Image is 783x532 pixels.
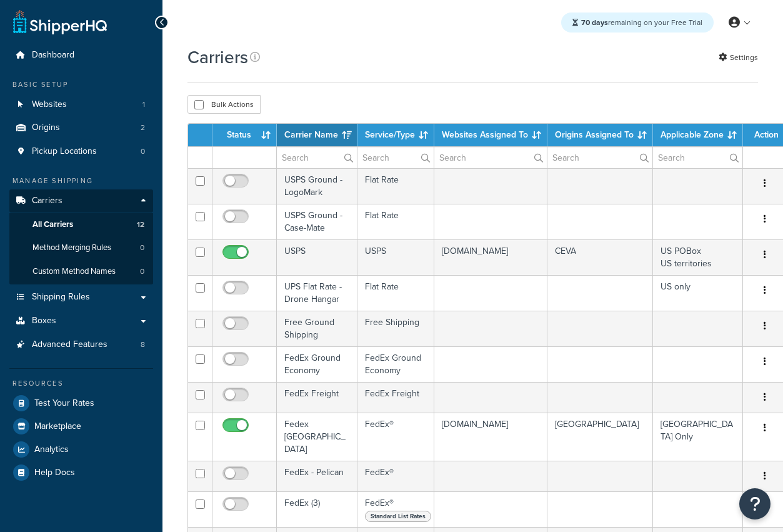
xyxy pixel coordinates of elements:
td: Flat Rate [357,168,434,204]
span: Advanced Features [32,339,107,350]
a: Dashboard [9,44,153,67]
th: Carrier Name: activate to sort column ascending [277,124,357,146]
div: Basic Setup [9,79,153,90]
span: Help Docs [34,468,75,478]
span: Test Your Rates [34,398,94,409]
a: Websites 1 [9,93,153,116]
a: Help Docs [9,461,153,484]
li: Advanced Features [9,333,153,356]
span: All Carriers [32,219,73,230]
span: Boxes [32,316,56,326]
a: Pickup Locations 0 [9,140,153,163]
td: FedEx Ground Economy [357,346,434,382]
td: [DOMAIN_NAME] [434,239,547,275]
td: US POBox US territories [653,239,743,275]
span: 2 [141,123,145,133]
td: [GEOGRAPHIC_DATA] Only [653,413,743,461]
span: Shipping Rules [32,292,90,303]
td: FedEx Freight [277,382,357,413]
td: [DOMAIN_NAME] [434,413,547,461]
a: Advanced Features 8 [9,333,153,356]
th: Origins Assigned To: activate to sort column ascending [547,124,653,146]
td: USPS Ground - LogoMark [277,168,357,204]
h1: Carriers [187,45,248,69]
span: 1 [142,99,145,110]
strong: 70 days [581,17,608,28]
span: Origins [32,123,60,133]
td: USPS [277,239,357,275]
div: Manage Shipping [9,176,153,186]
span: Carriers [32,196,62,206]
span: 0 [141,146,145,157]
span: Dashboard [32,50,74,61]
li: Carriers [9,189,153,284]
td: FedEx® [357,461,434,491]
button: Bulk Actions [187,95,261,114]
a: Origins 2 [9,116,153,139]
li: Pickup Locations [9,140,153,163]
a: Method Merging Rules 0 [9,236,153,259]
input: Search [357,147,434,168]
span: Standard List Rates [365,511,431,522]
td: FedEx Freight [357,382,434,413]
a: Custom Method Names 0 [9,260,153,283]
td: Flat Rate [357,275,434,311]
li: Origins [9,116,153,139]
td: USPS [357,239,434,275]
div: remaining on your Free Trial [561,13,714,33]
span: Method Merging Rules [32,243,111,253]
th: Service/Type: activate to sort column ascending [357,124,434,146]
td: US only [653,275,743,311]
a: Boxes [9,309,153,333]
span: 0 [140,266,144,277]
a: ShipperHQ Home [13,9,107,34]
a: Carriers [9,189,153,213]
td: FedEx - Pelican [277,461,357,491]
button: Open Resource Center [739,488,771,519]
input: Search [653,147,742,168]
td: FedEx® [357,491,434,527]
div: Resources [9,378,153,389]
input: Search [547,147,652,168]
a: All Carriers 12 [9,213,153,236]
td: UPS Flat Rate - Drone Hangar [277,275,357,311]
li: Custom Method Names [9,260,153,283]
span: Marketplace [34,421,81,432]
td: Flat Rate [357,204,434,239]
td: [GEOGRAPHIC_DATA] [547,413,653,461]
input: Search [277,147,357,168]
a: Marketplace [9,415,153,438]
td: Free Shipping [357,311,434,346]
td: FedEx (3) [277,491,357,527]
span: 0 [140,243,144,253]
td: FedEx® [357,413,434,461]
a: Settings [719,49,758,66]
th: Status: activate to sort column ascending [212,124,277,146]
span: Websites [32,99,67,110]
span: Pickup Locations [32,146,97,157]
td: FedEx Ground Economy [277,346,357,382]
a: Test Your Rates [9,392,153,414]
li: Method Merging Rules [9,236,153,259]
a: Analytics [9,438,153,461]
td: Fedex [GEOGRAPHIC_DATA] [277,413,357,461]
th: Websites Assigned To: activate to sort column ascending [434,124,547,146]
span: Custom Method Names [32,266,116,277]
li: All Carriers [9,213,153,236]
th: Applicable Zone: activate to sort column ascending [653,124,743,146]
a: Shipping Rules [9,286,153,309]
td: Free Ground Shipping [277,311,357,346]
td: USPS Ground - Case-Mate [277,204,357,239]
span: 8 [141,339,145,350]
li: Websites [9,93,153,116]
span: Analytics [34,444,69,455]
span: 12 [137,219,144,230]
input: Search [434,147,547,168]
